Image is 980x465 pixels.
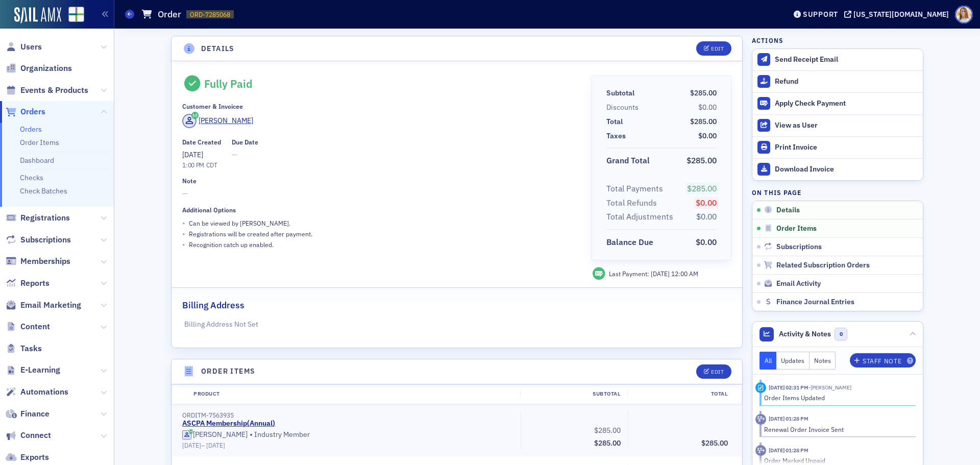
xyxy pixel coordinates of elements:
button: Updates [776,352,810,370]
div: Balance Due [606,236,653,249]
div: Customer & Invoicee [182,103,243,110]
span: [DATE] [651,270,671,278]
span: $285.00 [690,117,717,126]
span: Organizations [20,63,72,74]
p: Recognition catch up enabled. [189,240,274,249]
p: Can be viewed by [PERSON_NAME] . [189,218,290,228]
div: Support [803,10,838,19]
img: SailAMX [14,7,61,23]
a: Tasks [6,343,42,354]
a: Events & Products [6,85,88,96]
span: • [250,430,253,440]
span: Discounts [606,102,642,113]
h1: Order [158,8,181,20]
a: [PERSON_NAME] [182,114,253,128]
div: Product [186,390,520,398]
span: Lauren Curl [808,384,851,391]
div: Total Payments [606,183,663,195]
a: E-Learning [6,364,60,376]
span: • [182,239,185,250]
a: Download Invoice [752,158,923,180]
span: Connect [20,430,51,441]
p: Billing Address Not Set [184,319,730,330]
span: Total Adjustments [606,211,677,223]
time: 5/1/2025 01:28 PM [769,415,808,422]
h4: Actions [752,36,783,45]
div: Staff Note [863,358,901,364]
button: Notes [810,352,836,370]
button: [US_STATE][DOMAIN_NAME] [844,11,952,18]
span: Order Items [776,224,817,233]
span: $0.00 [696,237,717,247]
div: Renewal Order Invoice Sent [764,425,909,434]
span: Grand Total [606,155,653,167]
span: ORD-7285068 [190,10,230,19]
span: Automations [20,386,68,398]
a: Memberships [6,256,70,267]
span: Reports [20,278,50,289]
span: $0.00 [696,211,717,222]
img: SailAMX [68,7,84,22]
span: $285.00 [690,88,717,97]
div: Apply Check Payment [775,99,918,108]
div: Total Adjustments [606,211,673,223]
div: Additional Options [182,206,236,214]
div: Total [606,116,623,127]
div: Industry Member [182,430,513,450]
a: Orders [6,106,45,117]
span: CDT [204,161,217,169]
span: $285.00 [687,155,717,165]
span: Profile [955,6,973,23]
span: $285.00 [594,438,621,448]
span: [DATE] [182,441,201,449]
span: $0.00 [696,198,717,208]
span: Orders [20,106,45,117]
span: Subscriptions [776,242,822,252]
button: Staff Note [850,353,916,368]
h4: Details [201,43,235,54]
span: E-Learning [20,364,60,376]
a: Automations [6,386,68,398]
span: Email Marketing [20,300,81,311]
span: Finance Journal Entries [776,298,854,307]
div: Print Invoice [775,143,918,152]
div: Activity [755,382,766,393]
a: Finance [6,408,50,420]
a: Organizations [6,63,72,74]
a: Checks [20,173,43,182]
span: Total Payments [606,183,667,195]
div: Refund [775,77,918,86]
a: Content [6,321,50,332]
div: ORDITM-7563935 [182,411,513,419]
span: $285.00 [687,183,717,193]
span: Details [776,206,800,215]
button: All [759,352,777,370]
a: Print Invoice [752,136,923,158]
span: Balance Due [606,236,657,249]
p: Registrations will be created after payment. [189,229,312,238]
span: 0 [835,328,847,340]
button: Apply Check Payment [752,92,923,114]
span: Finance [20,408,50,420]
span: • [182,229,185,239]
h4: On this page [752,188,923,197]
span: [DATE] [182,150,203,159]
a: Check Batches [20,186,67,195]
div: Date Created [182,138,221,146]
div: Activity [755,414,766,425]
div: Grand Total [606,155,650,167]
a: Order Items [20,138,59,147]
span: 12:00 AM [671,270,698,278]
span: $0.00 [698,103,717,112]
time: 1:00 PM [182,161,204,169]
span: Total [606,116,626,127]
a: ASCPA Membership(Annual) [182,419,275,428]
span: Events & Products [20,85,88,96]
div: Taxes [606,131,626,141]
span: Content [20,321,50,332]
time: 7/24/2025 02:31 PM [769,384,808,391]
a: Exports [6,452,49,463]
div: Activity [755,445,766,456]
time: 5/1/2025 01:28 PM [769,447,808,454]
